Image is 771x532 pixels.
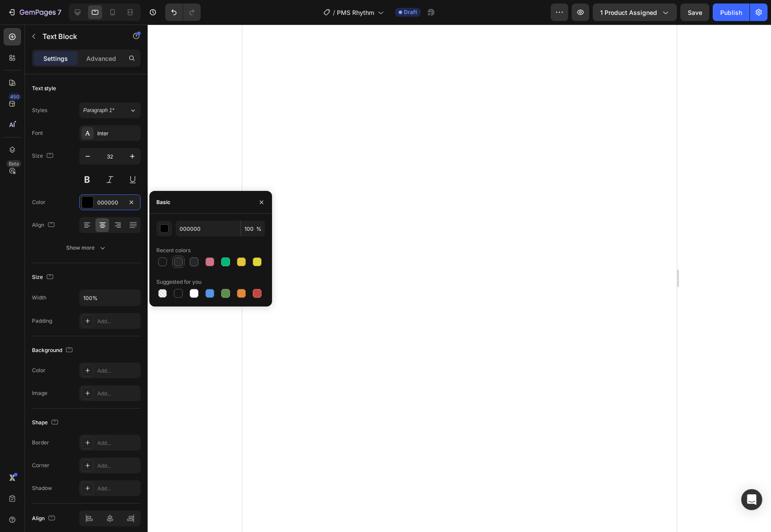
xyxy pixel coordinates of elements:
div: Background [32,345,74,356]
input: Auto [80,290,140,306]
iframe: Design area [242,25,677,532]
div: Width [32,294,46,302]
button: Show more [32,240,141,256]
div: Color [32,198,46,206]
button: Save [680,4,709,21]
div: 000000 [97,199,123,207]
div: Text style [32,85,56,92]
span: PMS Rhythm [337,8,374,17]
p: Advanced [86,54,116,63]
button: Publish [713,4,750,21]
button: Paragraph 1* [79,102,141,118]
div: Add... [97,367,138,375]
span: Paragraph 1* [83,106,114,114]
button: 1 product assigned [593,4,677,21]
div: Border [32,439,49,447]
span: % [256,225,262,233]
div: Corner [32,462,50,469]
div: Suggested for you [156,278,202,286]
div: 450 [8,93,21,100]
div: Show more [66,243,107,252]
div: Padding [32,317,52,325]
div: Add... [97,390,138,398]
span: / [333,8,335,17]
div: Shape [32,417,60,429]
div: Image [32,389,47,397]
button: 7 [4,4,65,21]
p: 7 [57,7,61,18]
span: Draft [404,8,417,16]
div: Recent colors [156,247,191,254]
div: Size [32,150,55,162]
div: Styles [32,106,47,114]
span: 1 product assigned [600,8,657,17]
div: Basic [156,198,170,206]
div: Align [32,219,57,231]
p: Settings [43,54,68,63]
div: Size [32,271,55,283]
div: Add... [97,439,138,447]
div: Color [32,366,46,374]
div: Inter [97,130,138,137]
div: Add... [97,485,138,493]
div: Publish [720,8,742,17]
div: Open Intercom Messenger [741,489,762,510]
p: Text Block [42,31,117,42]
div: Add... [97,462,138,470]
div: Add... [97,317,138,325]
div: Undo/Redo [165,4,201,21]
div: Font [32,129,43,137]
div: Shadow [32,484,52,492]
div: Align [32,513,57,525]
input: Eg: FFFFFF [176,221,240,236]
div: Beta [7,160,21,167]
span: Save [688,9,702,16]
